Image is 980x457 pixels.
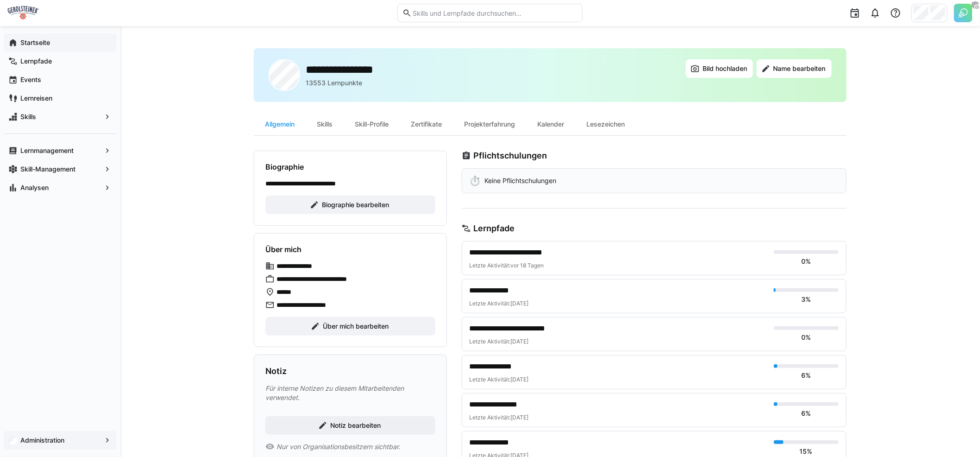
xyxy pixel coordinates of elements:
span: Bild hochladen [701,64,748,73]
div: Letzte Aktivität: [470,338,766,345]
span: [DATE] [511,338,529,345]
span: vor 18 Tagen [511,262,544,269]
h3: Pflichtschulungen [474,151,547,161]
div: 6% [802,409,811,418]
span: Biographie bearbeiten [320,200,390,209]
div: 6% [802,371,811,380]
button: Über mich bearbeiten [265,317,435,336]
span: Name bearbeiten [772,64,827,73]
div: Letzte Aktivität: [470,300,766,307]
p: Keine Pflichtschulungen [485,176,557,185]
h3: Notiz [265,366,287,376]
div: Letzte Aktivität: [470,376,766,383]
h3: Lernpfade [474,223,515,234]
h4: Über mich [265,245,302,254]
span: [DATE] [511,300,529,307]
input: Skills und Lernpfade durchsuchen… [412,9,578,17]
span: [DATE] [511,376,529,383]
button: Bild hochladen [686,59,753,78]
button: Biographie bearbeiten [265,196,435,214]
span: Nur von Organisationsbesitzern sichtbar. [276,442,400,451]
div: Allgemein [254,113,306,135]
div: 0% [802,257,811,266]
p: Für interne Notizen zu diesem Mitarbeitenden verwendet. [265,384,435,402]
div: Zertifikate [400,113,453,135]
div: 0% [802,333,811,342]
div: Skill-Profile [344,113,400,135]
h4: Biographie [265,162,304,171]
span: [DATE] [511,414,529,421]
div: ⏱️ [470,176,481,185]
div: Skills [306,113,344,135]
div: Lesezeichen [575,113,636,135]
div: Kalender [526,113,575,135]
div: Projekterfahrung [453,113,526,135]
div: 3% [802,295,811,304]
div: Letzte Aktivität: [470,262,766,269]
span: Notiz bearbeiten [329,421,382,430]
p: 13553 Lernpunkte [306,78,362,88]
button: Notiz bearbeiten [265,416,435,435]
div: Letzte Aktivität: [470,414,766,421]
span: Über mich bearbeiten [321,322,390,331]
button: Name bearbeiten [757,59,832,78]
div: 15% [800,447,813,456]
